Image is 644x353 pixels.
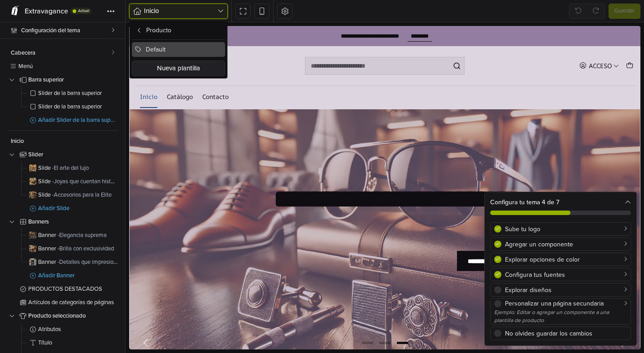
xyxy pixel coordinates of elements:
div: Agregar un componente [505,240,627,249]
button: Nueva plantilla [132,60,225,76]
img: 32 [29,258,36,266]
button: Producto [132,23,225,37]
a: Slider [7,148,118,161]
div: Configura tus fuentes [505,270,627,280]
a: Glamzy [5,34,50,46]
span: Slide [38,192,118,198]
a: Contacto [73,60,100,82]
span: Go to slide 2 [250,311,261,322]
a: Añadir Slide [17,202,118,215]
span: - Elegancia suprema [57,232,107,239]
span: Atributos [38,327,118,332]
div: Explorar diseños [505,285,627,295]
span: Artículos de categorías de páginas [28,300,118,306]
a: Atributos [27,323,118,336]
button: Carro [495,34,506,47]
a: Sube tu logo [490,222,631,236]
a: Artículos de categorías de páginas [7,296,118,309]
a: Catálogo [38,60,64,82]
a: Slide -Joyas que cuentan historias [27,175,118,188]
span: Banner [38,246,118,252]
span: - Accesorios para la Élite [52,191,112,198]
span: Configuración del tema [21,24,111,37]
span: - Joyas que cuentan historias [52,178,123,185]
a: Slider de la barra superior [27,100,118,113]
span: Extravagance [25,7,68,16]
img: 32 [29,191,36,198]
span: Banners [28,219,118,225]
button: Next slide [487,311,500,322]
span: PRODUCTOS DESTACADOS [28,286,118,292]
span: Menú [18,64,118,69]
a: Banners [7,215,118,228]
span: - Brilla con exclusividad [57,245,114,252]
div: Explorar opciones de color [505,255,627,264]
span: Banner [38,232,118,238]
div: Configura tu tema 4 de 7 [485,192,636,220]
span: Barra superior [28,77,118,83]
span: Título [38,340,118,346]
span: Slide [38,179,118,185]
img: 32 [29,232,36,239]
a: Banner -Elegancia suprema [27,228,118,242]
span: Inicio [11,138,118,144]
div: Configura tu tema 4 de 7 [490,198,631,207]
span: Slider de la barra superior [38,90,118,96]
span: Actual [78,9,89,13]
span: Slider [28,152,118,158]
span: Añadir Banner [38,273,118,279]
span: Banner [38,259,118,265]
span: Go to slide 3 [268,311,278,322]
a: Barra superior [7,73,118,86]
div: Personalizar una página secundaria [505,299,627,308]
a: Cabecera [7,46,118,60]
div: 3 / 3 [0,83,511,334]
a: Slide -Accesorios para la Élite [27,188,118,202]
span: Cabecera [11,50,111,56]
span: Slide [38,165,118,171]
img: 32 [29,164,36,172]
span: Añadir Slider de la barra superior [38,117,118,123]
button: Guardar [609,4,640,19]
span: Slider de la barra superior [38,104,118,110]
img: 32 [29,178,36,185]
div: Ejemplo: Editar o agregar un componente a una plantilla de producto [494,308,627,324]
button: Default [132,42,225,57]
a: Slider de la barra superior [27,86,118,100]
a: Menú [7,60,118,73]
span: - El arte del lujo [52,164,89,172]
span: Default [146,45,165,54]
a: Añadir Banner [17,269,118,282]
a: Producto seleccionado [7,309,118,323]
a: Slide -El arte del lujo [27,161,118,175]
a: Título [27,336,118,349]
span: Producto seleccionado [28,313,118,319]
div: Acceso [460,37,483,43]
span: Go to slide 1 [233,311,244,322]
div: Sube tu logo [505,224,627,234]
img: 32 [29,245,36,252]
a: Banner -Detalles que impresionan [27,255,118,269]
span: Añadir Slide [38,206,118,211]
div: No olvides guardar los cambios [505,329,627,338]
a: PRODUCTOS DESTACADOS [7,282,118,296]
button: Submit [320,31,335,49]
span: Inicio [144,6,218,16]
button: Acceso [448,34,492,47]
span: Guardar [614,7,635,16]
a: Añadir Slider de la barra superior [17,113,118,127]
a: Inicio [11,60,28,82]
button: Inicio [129,4,228,19]
span: - Detalles que impresionan [57,258,123,266]
button: Previous slide [11,311,25,322]
a: Banner -Brilla con exclusividad [27,242,118,255]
